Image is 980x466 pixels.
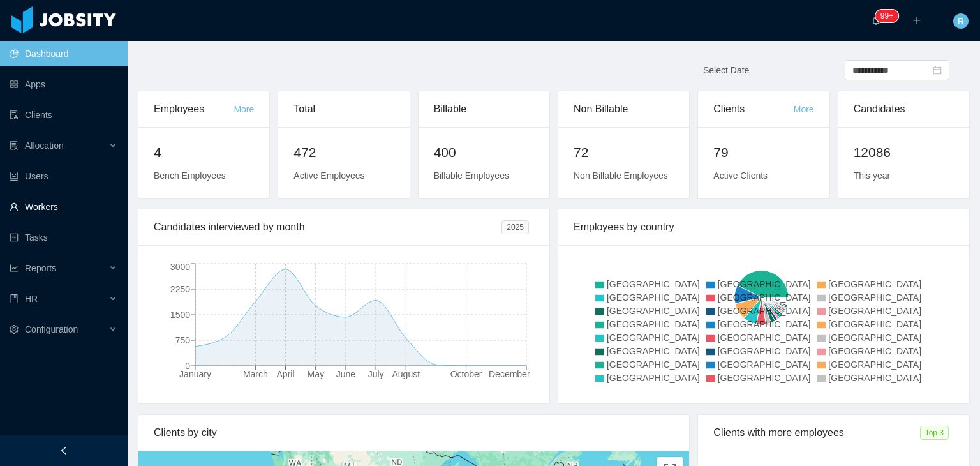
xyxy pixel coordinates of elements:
span: [GEOGRAPHIC_DATA] [718,306,811,316]
span: [GEOGRAPHIC_DATA] [607,359,700,370]
tspan: 0 [185,361,190,371]
span: [GEOGRAPHIC_DATA] [828,333,921,343]
span: Configuration [25,324,78,334]
tspan: July [368,369,384,379]
span: [GEOGRAPHIC_DATA] [718,373,811,383]
span: [GEOGRAPHIC_DATA] [828,373,921,383]
a: icon: auditClients [10,102,117,128]
span: Non Billable Employees [574,170,668,181]
tspan: 3000 [170,262,190,272]
span: Active Employees [293,170,364,181]
span: 2025 [501,220,529,234]
tspan: March [243,369,268,379]
div: Employees by country [574,209,954,245]
span: Reports [25,263,56,273]
tspan: August [392,369,420,379]
h2: 400 [434,142,534,163]
span: [GEOGRAPHIC_DATA] [828,292,921,303]
span: [GEOGRAPHIC_DATA] [718,319,811,329]
h2: 4 [154,142,254,163]
div: Candidates [854,91,954,127]
div: Clients by city [154,415,674,451]
span: Top 3 [920,426,949,440]
span: [GEOGRAPHIC_DATA] [828,359,921,370]
div: Non Billable [574,91,674,127]
a: icon: profileTasks [10,225,117,250]
span: Active Clients [713,170,768,181]
i: icon: plus [912,16,921,25]
span: [GEOGRAPHIC_DATA] [607,306,700,316]
span: [GEOGRAPHIC_DATA] [828,306,921,316]
tspan: April [277,369,295,379]
h2: 472 [293,142,394,163]
i: icon: calendar [933,66,942,75]
span: [GEOGRAPHIC_DATA] [828,279,921,289]
a: icon: appstoreApps [10,71,117,97]
a: More [234,104,254,114]
tspan: June [336,369,356,379]
span: [GEOGRAPHIC_DATA] [718,279,811,289]
i: icon: book [10,294,19,303]
tspan: May [308,369,324,379]
span: [GEOGRAPHIC_DATA] [828,319,921,329]
span: HR [25,294,38,304]
h2: 79 [713,142,813,163]
h2: 72 [574,142,674,163]
a: icon: userWorkers [10,194,117,220]
div: Clients with more employees [713,415,919,451]
tspan: 2250 [170,284,190,294]
span: This year [854,170,891,181]
i: icon: bell [872,16,880,25]
span: [GEOGRAPHIC_DATA] [607,373,700,383]
h2: 12086 [854,142,954,163]
span: [GEOGRAPHIC_DATA] [718,333,811,343]
span: [GEOGRAPHIC_DATA] [718,346,811,356]
tspan: 1500 [170,310,190,320]
div: Employees [154,91,234,127]
span: [GEOGRAPHIC_DATA] [607,292,700,303]
span: [GEOGRAPHIC_DATA] [828,346,921,356]
span: [GEOGRAPHIC_DATA] [607,333,700,343]
div: Total [293,91,394,127]
span: Billable Employees [434,170,509,181]
i: icon: solution [10,141,19,150]
span: [GEOGRAPHIC_DATA] [607,279,700,289]
tspan: October [450,369,482,379]
i: icon: setting [10,325,19,334]
div: Billable [434,91,534,127]
span: [GEOGRAPHIC_DATA] [607,319,700,329]
sup: 239 [875,10,898,22]
div: Candidates interviewed by month [154,209,501,245]
a: icon: pie-chartDashboard [10,41,117,66]
span: Select Date [703,65,749,75]
span: R [958,13,964,29]
a: More [794,104,814,114]
a: icon: robotUsers [10,163,117,189]
span: Bench Employees [154,170,226,181]
div: Clients [713,91,793,127]
span: [GEOGRAPHIC_DATA] [718,359,811,370]
span: [GEOGRAPHIC_DATA] [718,292,811,303]
tspan: December [489,369,530,379]
tspan: January [179,369,211,379]
tspan: 750 [175,335,191,345]
span: [GEOGRAPHIC_DATA] [607,346,700,356]
span: Allocation [25,140,64,151]
i: icon: line-chart [10,264,19,273]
